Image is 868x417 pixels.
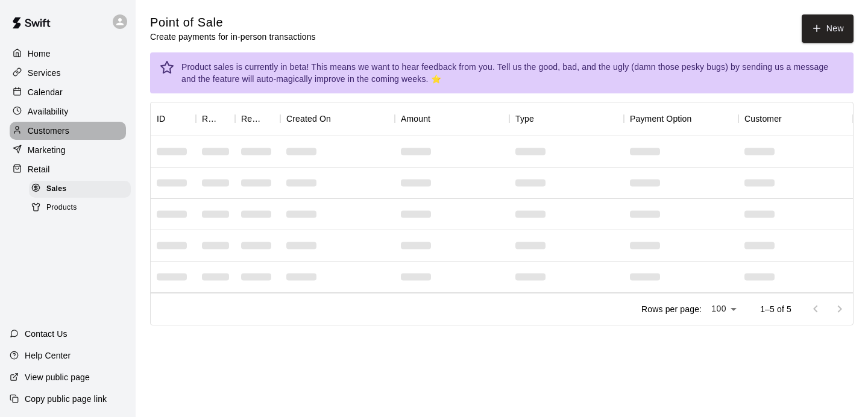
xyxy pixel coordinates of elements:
[509,102,624,136] div: Type
[331,110,348,127] button: Sort
[10,83,126,101] a: Calendar
[738,102,853,136] div: Customer
[280,102,395,136] div: Created On
[46,183,66,195] span: Sales
[706,300,741,318] div: 100
[235,102,280,136] div: Receipt
[624,102,738,136] div: Payment Option
[25,371,90,383] p: View public page
[742,62,828,72] a: sending us a message
[10,141,126,159] a: Marketing
[29,199,131,216] div: Products
[744,102,782,136] div: Customer
[28,67,61,79] p: Services
[157,102,165,136] div: ID
[10,122,126,140] a: Customers
[10,64,126,82] a: Services
[29,180,136,198] a: Sales
[29,198,136,217] a: Products
[10,102,126,121] a: Availability
[28,144,66,156] p: Marketing
[28,105,69,118] p: Availability
[241,102,263,136] div: Receipt
[534,110,551,127] button: Sort
[29,181,131,198] div: Sales
[515,102,534,136] div: Type
[263,110,280,127] button: Sort
[10,160,126,178] a: Retail
[28,86,63,98] p: Calendar
[760,303,791,315] p: 1–5 of 5
[150,14,316,31] h5: Point of Sale
[692,110,709,127] button: Sort
[25,350,71,362] p: Help Center
[802,14,854,43] button: New
[641,303,702,315] p: Rows per page:
[46,202,77,214] span: Products
[430,110,447,127] button: Sort
[25,393,107,405] p: Copy public page link
[202,102,218,136] div: Refund
[630,102,692,136] div: Payment Option
[196,102,235,136] div: Refund
[10,45,126,63] a: Home
[395,102,509,136] div: Amount
[151,102,196,136] div: ID
[28,125,69,137] p: Customers
[218,110,235,127] button: Sort
[150,31,316,43] p: Create payments for in-person transactions
[28,48,51,60] p: Home
[28,163,50,175] p: Retail
[286,102,331,136] div: Created On
[165,110,182,127] button: Sort
[181,56,844,90] div: Product sales is currently in beta! This means we want to hear feedback from you. Tell us the goo...
[25,328,68,340] p: Contact Us
[401,102,430,136] div: Amount
[782,110,799,127] button: Sort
